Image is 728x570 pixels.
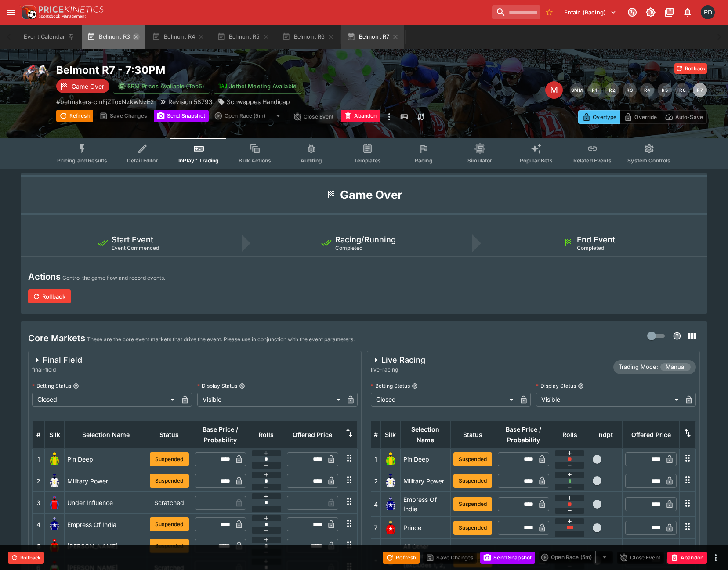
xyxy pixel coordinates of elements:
span: Related Events [573,157,612,164]
button: Connected to PK [624,4,640,20]
span: Templates [354,157,381,164]
button: R1 [587,83,601,97]
span: Popular Bets [520,157,553,164]
h5: Start Event [112,234,153,245]
button: No Bookmarks [542,5,556,19]
div: Paul Dicioccio [701,5,715,19]
th: Base Price / Probability [192,421,249,448]
button: Display Status [239,383,245,389]
button: Suspended [150,517,188,531]
span: Pricing and Results [57,157,107,164]
div: Closed [32,393,178,407]
span: Manual [660,363,691,372]
button: Toggle light/dark mode [643,4,659,20]
img: runner 2 [384,474,398,488]
img: runner 3 [47,496,62,510]
button: Abandon [341,110,380,122]
td: Prince [400,517,450,538]
td: 4 [33,513,45,535]
p: Schweppes Handicap [227,97,290,106]
span: final-field [32,365,82,374]
p: Control the game flow and record events. [62,274,165,282]
div: Edit Meeting [545,81,563,99]
button: Belmont R7 [341,25,404,49]
th: Rolls [249,421,284,448]
p: Scratched [150,498,188,507]
img: Sportsbook Management [39,14,86,18]
p: Copy To Clipboard [56,97,154,106]
button: SRM Prices Available (Top5) [113,79,210,94]
th: # [371,421,380,448]
div: Visible [536,393,682,407]
h5: End Event [577,234,615,245]
td: Empress Of India [400,492,450,517]
th: Status [450,421,495,448]
button: more [384,110,395,124]
p: Game Over [72,82,104,91]
h4: Actions [28,271,61,282]
button: Suspended [150,452,188,466]
button: R2 [605,83,619,97]
button: Suspended [453,474,492,488]
div: Final Field [32,355,82,365]
span: Event Commenced [112,245,159,251]
img: runner 4 [384,497,398,511]
button: Belmont R5 [212,25,275,49]
td: 1 [33,448,45,470]
img: runner 1 [47,452,62,466]
td: Military Power [400,470,450,492]
span: Simulator [467,157,492,164]
div: Live Racing [371,355,425,365]
p: Revision 58793 [168,97,213,106]
span: Auditing [301,157,322,164]
img: jetbet-logo.svg [218,82,227,90]
th: Status [147,421,192,448]
button: Suspended [150,474,188,488]
button: Suspended [150,539,188,553]
span: live-racing [371,365,425,374]
td: 2 [33,470,45,492]
button: Betting Status [412,383,418,389]
button: Override [620,110,661,124]
button: Betting Status [73,383,79,389]
td: 7 [371,517,380,538]
button: Belmont R6 [277,25,340,49]
h5: Racing/Running [335,234,396,245]
div: Event type filters [50,138,677,169]
button: R4 [640,83,654,97]
button: Abandon [667,552,707,564]
td: [PERSON_NAME] [65,535,147,557]
th: Independent [587,421,623,448]
div: Visible [197,393,343,407]
button: Select Tenant [559,5,622,19]
td: Military Power [65,470,147,492]
td: 2 [371,470,380,492]
p: Betting Status [371,382,410,390]
img: runner 4 [47,517,62,531]
button: SMM [570,83,584,97]
button: more [710,552,721,563]
button: Belmont R4 [147,25,210,49]
span: Detail Editor [127,157,158,164]
p: Overtype [593,112,616,122]
img: runner 1 [384,452,398,466]
th: Selection Name [400,421,450,448]
th: # [33,421,45,448]
button: Jetbet Meeting Available [214,79,302,94]
h1: Game Over [340,188,402,202]
h4: Core Markets [28,332,85,344]
td: Pin Deep [400,448,450,470]
button: Refresh [383,552,420,564]
h2: Copy To Clipboard [56,63,382,77]
div: split button [539,551,613,563]
span: Mark an event as closed and abandoned. [667,552,707,561]
p: Betting Status [32,382,71,390]
th: Base Price / Probability [495,421,552,448]
button: Overtype [578,110,620,124]
button: Notifications [680,4,695,20]
img: runner 5 [47,539,62,553]
p: Trading Mode: [619,363,658,372]
p: Auto-Save [675,112,703,122]
button: R6 [675,83,689,97]
button: Rollback [28,289,71,303]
